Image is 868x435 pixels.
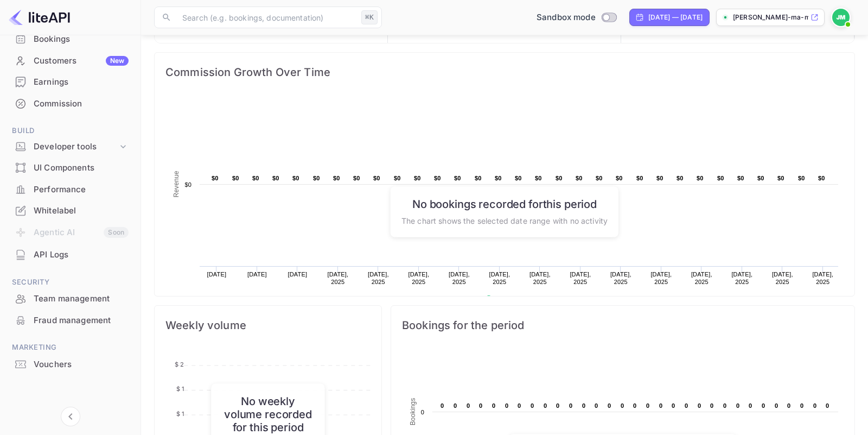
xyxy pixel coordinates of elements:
div: Team management [34,293,129,305]
text: 0 [531,402,534,409]
text: 0 [685,402,688,409]
span: Sandbox mode [537,11,596,24]
div: Performance [7,179,134,200]
a: Fraud management [7,310,134,330]
span: Weekly volume [165,317,371,334]
text: $0 [777,175,784,181]
div: Vouchers [7,354,134,375]
text: [DATE], 2025 [772,271,793,285]
text: 0 [800,402,803,409]
a: Bookings [7,29,134,49]
text: $0 [515,175,522,181]
text: $0 [576,175,583,181]
text: 0 [479,402,482,409]
a: Commission [7,93,134,114]
text: [DATE], 2025 [489,271,510,285]
div: Vouchers [34,358,129,371]
h6: No weekly volume recorded for this period [222,394,314,433]
div: [DATE] — [DATE] [648,12,703,22]
text: $0 [556,175,563,181]
text: $0 [798,175,805,181]
text: 0 [775,402,778,409]
span: Bookings for the period [402,317,844,334]
a: Earnings [7,72,134,92]
text: Revenue [173,171,180,197]
text: $0 [475,175,482,181]
tspan: $ 2 [175,361,184,368]
img: Jason Ma [832,9,850,26]
text: $0 [394,175,401,181]
div: UI Components [7,157,134,179]
text: $0 [184,181,192,188]
div: Performance [34,184,129,196]
text: [DATE], 2025 [812,271,833,285]
div: Commission [34,98,129,110]
a: UI Components [7,157,134,178]
div: Whitelabel [34,205,129,217]
div: Developer tools [34,141,118,153]
div: Switch to Production mode [532,11,621,24]
text: [DATE], 2025 [610,271,631,285]
text: [DATE] [288,271,308,278]
div: UI Components [34,162,129,174]
text: 0 [698,402,701,409]
text: 0 [454,402,457,409]
text: $0 [212,175,219,181]
div: Customers [34,55,129,67]
div: Developer tools [7,137,134,156]
text: 0 [421,409,424,415]
div: Whitelabel [7,200,134,222]
h6: No bookings recorded for this period [401,197,608,210]
text: $0 [373,175,380,181]
text: 0 [621,402,624,409]
text: [DATE] [247,271,267,278]
text: 0 [826,402,829,409]
text: 0 [595,402,598,409]
div: Team management [7,288,134,310]
text: 0 [608,402,611,409]
text: 0 [544,402,547,409]
text: $0 [676,175,684,181]
text: 0 [672,402,675,409]
div: CustomersNew [7,51,134,72]
text: $0 [616,175,623,181]
tspan: $ 1 [176,385,184,393]
text: $0 [757,175,764,181]
tspan: $ 1 [176,410,184,418]
text: 0 [441,402,444,409]
text: 0 [710,402,713,409]
a: Team management [7,288,134,308]
a: Vouchers [7,354,134,374]
text: [DATE], 2025 [449,271,470,285]
div: API Logs [7,244,134,266]
text: $0 [434,175,441,181]
text: Bookings [409,398,417,426]
text: 0 [749,402,752,409]
text: 0 [492,402,495,409]
text: $0 [535,175,542,181]
text: $0 [353,175,360,181]
text: $0 [414,175,421,181]
text: $0 [596,175,603,181]
text: $0 [717,175,724,181]
div: Bookings [34,33,129,46]
text: [DATE], 2025 [529,271,551,285]
text: $0 [232,175,239,181]
input: Search (e.g. bookings, documentation) [176,7,357,28]
text: $0 [454,175,461,181]
p: [PERSON_NAME]-ma-mc75n.nuitee.... [733,12,808,22]
text: [DATE], 2025 [408,271,429,285]
text: 0 [467,402,470,409]
text: [DATE], 2025 [691,271,712,285]
text: $0 [292,175,299,181]
text: $0 [313,175,320,181]
a: Performance [7,179,134,199]
text: [DATE], 2025 [327,271,348,285]
text: [DATE], 2025 [570,271,591,285]
span: Build [7,125,134,137]
div: New [106,56,129,66]
text: 0 [582,402,585,409]
text: $0 [818,175,825,181]
span: Security [7,276,134,288]
div: Click to change the date range period [629,9,710,26]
